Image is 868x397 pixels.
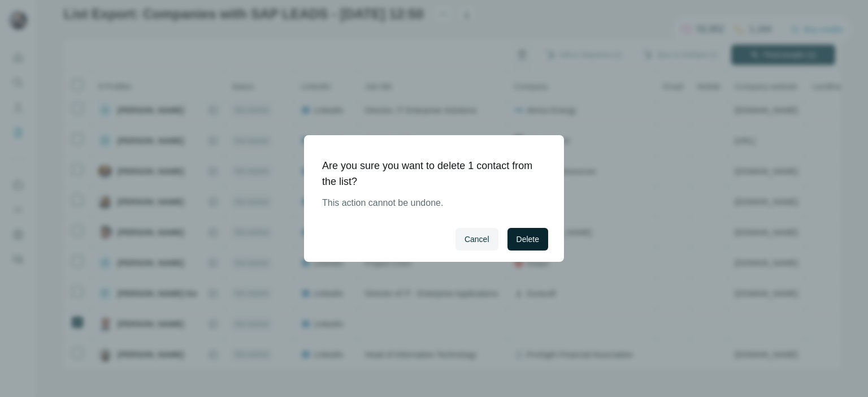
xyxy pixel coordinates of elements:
button: Delete [507,228,548,251]
button: Cancel [455,228,498,251]
span: Cancel [465,234,489,245]
span: Delete [517,234,539,245]
h1: Are you sure you want to delete 1 contact from the list? [322,158,537,189]
p: This action cannot be undone. [322,196,537,210]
